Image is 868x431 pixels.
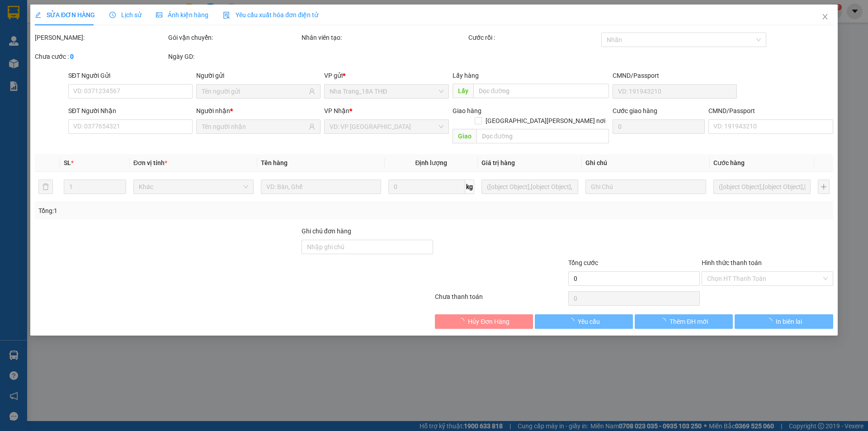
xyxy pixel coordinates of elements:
span: picture [156,12,162,18]
div: Người gửi [196,71,321,81]
span: In biên lai [776,317,802,327]
span: Giao hàng [453,107,481,114]
div: CMND/Passport [708,106,833,116]
span: Yêu cầu xuất hóa đơn điện tử [223,11,318,19]
div: Chưa thanh toán [434,292,567,308]
input: Dọc đường [473,84,609,98]
div: Tổng: 1 [38,206,335,216]
input: VD: 191943210 [613,84,737,99]
span: Hủy Đơn Hàng [468,317,510,327]
input: 0 [713,180,811,194]
div: Ngày GD: [168,52,300,62]
input: VD: Bàn, Ghế [261,180,381,194]
button: Thêm ĐH mới [635,314,733,329]
span: Giá trị hàng [481,159,515,166]
label: Ghi chú đơn hàng [302,227,351,235]
span: user [309,123,316,130]
input: Ghi chú đơn hàng [302,240,433,254]
span: Giao [453,129,476,143]
span: Cước hàng [713,159,745,166]
span: Thêm ĐH mới [670,317,708,327]
span: user [309,88,316,95]
span: SL [64,159,71,166]
div: SĐT Người Gửi [68,71,193,81]
span: [GEOGRAPHIC_DATA][PERSON_NAME] nơi [482,116,609,126]
span: Tổng cước [568,259,598,266]
input: Dọc đường [476,129,609,143]
span: loading [766,318,776,324]
span: loading [660,318,670,324]
span: Tên hàng [261,159,288,166]
div: Người nhận [196,106,321,116]
span: clock-circle [109,12,116,18]
span: loading [458,318,468,324]
span: loading [568,318,578,324]
span: Lấy [453,84,473,98]
img: icon [223,12,230,19]
input: Cước giao hàng [613,119,705,134]
div: Nhân viên tạo: [302,33,467,43]
label: Hình thức thanh toán [702,259,762,266]
span: kg [465,180,474,194]
div: Cước rồi : [468,33,600,43]
span: Định lượng [415,159,448,166]
div: Chưa cước : [35,52,166,62]
span: Khác [139,180,248,194]
div: Gói vận chuyển: [168,33,300,43]
button: Close [812,5,838,30]
span: Lịch sử [109,11,142,19]
input: Tên người gửi [202,86,307,96]
span: Ảnh kiện hàng [156,11,208,19]
span: VP Nhận [325,107,350,114]
span: close [821,13,829,20]
input: Ghi Chú [586,180,706,194]
button: Hủy Đơn Hàng [435,314,533,329]
div: CMND/Passport [613,71,737,81]
span: Đơn vị tính [133,159,167,166]
span: Nha Trang_18A THĐ [330,85,443,98]
div: [PERSON_NAME]: [35,33,166,43]
span: SỬA ĐƠN HÀNG [35,11,95,19]
div: SĐT Người Nhận [68,106,193,116]
th: Ghi chú [582,154,710,172]
button: plus [818,180,830,194]
input: Tên người nhận [202,122,307,132]
b: 0 [70,53,74,60]
button: Yêu cầu [535,314,633,329]
label: Cước giao hàng [613,107,657,114]
span: Yêu cầu [578,317,600,327]
button: delete [38,180,53,194]
input: 0 [481,180,579,194]
span: Lấy hàng [453,72,479,79]
div: VP gửi [325,71,449,81]
span: edit [35,12,41,18]
button: In biên lai [735,314,833,329]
